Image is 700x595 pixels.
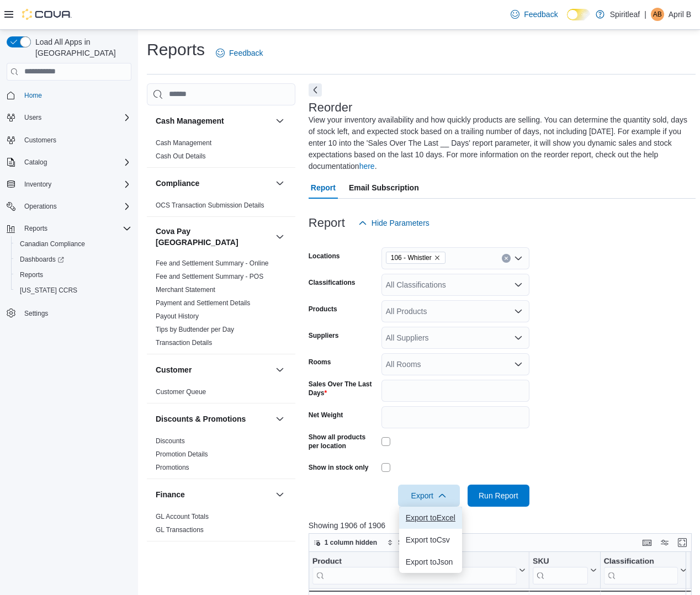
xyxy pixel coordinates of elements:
button: Discounts & Promotions [156,413,271,424]
button: [US_STATE] CCRS [11,283,136,298]
label: Sales Over The Last Days [309,380,377,397]
button: Reports [11,267,136,283]
span: Export [405,485,453,507]
button: Discounts & Promotions [273,412,287,426]
span: Cash Out Details [156,152,206,161]
h3: Compliance [156,178,199,189]
div: Cova Pay [GEOGRAPHIC_DATA] [147,257,295,354]
span: Discounts [156,437,185,445]
label: Products [309,305,337,314]
div: Classification [603,556,677,584]
span: Operations [24,202,57,211]
span: GL Transactions [156,525,204,534]
span: Reports [20,222,131,235]
button: Cash Management [273,114,287,127]
span: 1 column hidden [325,538,377,547]
button: Display options [658,536,671,549]
button: Catalog [2,155,136,170]
span: Home [24,91,42,100]
h3: Finance [156,489,185,500]
button: Open list of options [514,333,523,342]
button: Finance [156,489,271,500]
a: Dashboards [15,253,68,266]
button: Hide Parameters [354,212,434,234]
button: Export toCsv [399,529,462,551]
h3: Cova Pay [GEOGRAPHIC_DATA] [156,226,271,248]
button: Settings [2,305,136,321]
button: Inventory [156,551,271,562]
h3: Inventory [156,551,190,562]
div: Discounts & Promotions [147,434,295,479]
span: Canadian Compliance [20,240,85,248]
a: [US_STATE] CCRS [15,284,82,297]
a: Cash Out Details [156,152,206,160]
button: Customer [156,364,271,375]
span: Merchant Statement [156,285,215,294]
span: Inventory [24,180,51,189]
button: Inventory [2,177,136,192]
span: Run Report [479,490,518,501]
button: Finance [273,488,287,501]
span: Dashboards [15,253,131,266]
button: Cash Management [156,115,271,126]
span: Promotion Details [156,450,208,459]
a: Feedback [506,3,562,25]
span: Reports [24,224,47,233]
span: Customers [20,133,131,147]
label: Classifications [309,278,356,287]
a: Promotions [156,464,189,471]
button: Customer [273,363,287,376]
button: Remove 106 - Whistler from selection in this group [434,254,441,261]
label: Net Weight [309,411,343,419]
h3: Customer [156,364,192,375]
span: Dashboards [20,255,64,264]
label: Suppliers [309,331,339,340]
button: Users [2,110,136,125]
div: Compliance [147,199,295,216]
div: Customer [147,385,295,403]
button: SKU [533,556,597,584]
label: Rooms [309,358,331,366]
span: Fee and Settlement Summary - Online [156,259,269,268]
a: GL Transactions [156,526,204,534]
span: Users [24,113,41,122]
button: Home [2,87,136,103]
button: Operations [20,200,61,213]
div: Classification [603,556,677,566]
a: Feedback [211,42,267,64]
span: Home [20,88,131,102]
button: Keyboard shortcuts [640,536,654,549]
a: Cash Management [156,139,211,147]
div: SKU [533,556,588,566]
span: Reports [15,268,131,281]
p: April B [669,8,691,21]
label: Locations [309,252,340,261]
div: Product [312,556,517,584]
a: GL Account Totals [156,513,209,520]
span: GL Account Totals [156,512,209,521]
button: Reports [20,222,52,235]
span: Users [20,111,131,124]
span: Email Subscription [349,177,419,199]
a: Customers [20,134,61,147]
button: Open list of options [514,280,523,289]
span: Payment and Settlement Details [156,299,250,307]
button: Open list of options [514,307,523,316]
h3: Report [309,216,345,230]
span: Inventory [20,178,131,191]
span: Sort fields [398,538,427,547]
a: Settings [20,307,52,320]
span: Feedback [524,9,558,20]
button: Cova Pay [GEOGRAPHIC_DATA] [273,230,287,243]
button: 1 column hidden [309,536,381,549]
button: Canadian Compliance [11,236,136,252]
span: Catalog [20,156,131,169]
button: Classification [603,556,686,584]
a: Fee and Settlement Summary - Online [156,259,269,267]
button: Sort fields [383,536,432,549]
div: View your inventory availability and how quickly products are selling. You can determine the quan... [309,114,690,172]
button: Users [20,111,46,124]
span: Washington CCRS [15,284,131,297]
span: Reports [20,270,43,279]
button: Customers [2,132,136,148]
